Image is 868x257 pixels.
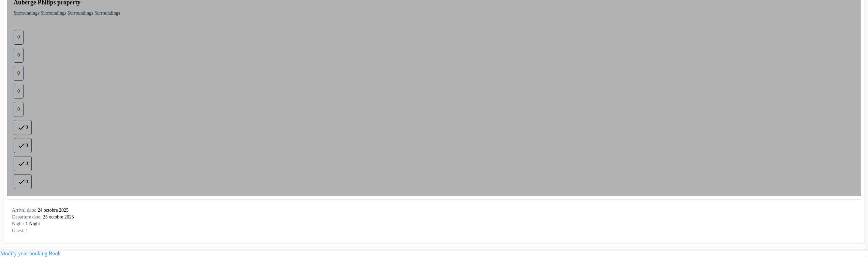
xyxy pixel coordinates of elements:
[7,220,12,225] img: moon.svg
[14,174,32,189] div: 0
[0,251,47,256] a: Modify your booking
[14,11,120,16] span: Surroundings Surroundings Surroundings Surroundings
[17,123,26,132] i: done
[26,221,40,226] span: 1 Night
[7,213,12,218] img: calendar.svg
[43,214,74,220] span: 25 octobre 2025
[14,102,24,117] div: 0
[7,207,12,212] img: calendar.svg
[7,227,12,232] img: user_icon.svg
[7,221,24,226] span: Night:
[17,160,26,168] i: done
[14,138,32,153] div: 0
[14,156,32,171] div: 0
[14,84,24,99] div: 0
[14,30,24,45] div: 0
[7,214,42,220] span: Departure date:
[14,48,24,63] div: 0
[7,228,25,233] span: Guest:
[26,228,28,233] span: 1
[14,66,24,81] div: 0
[17,141,26,150] i: done
[14,120,32,135] div: 0
[7,208,36,213] span: Arrival date:
[38,208,69,213] span: 24 octobre 2025
[49,251,61,256] a: Book
[17,178,26,186] i: done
